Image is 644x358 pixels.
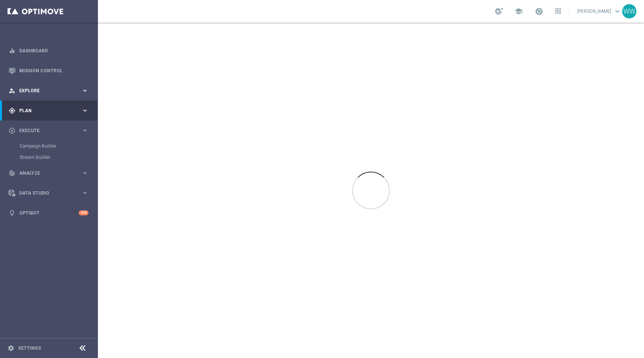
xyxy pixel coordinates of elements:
[19,41,89,61] a: Dashboard
[8,170,89,176] button: track_changes Analyze keyboard_arrow_right
[19,61,89,81] a: Mission Control
[9,47,15,54] i: equalizer
[8,190,89,196] button: Data Studio keyboard_arrow_right
[79,210,89,215] div: +10
[8,210,89,216] button: lightbulb Optibot +10
[8,88,89,94] button: person_search Explore keyboard_arrow_right
[18,346,41,350] a: Settings
[20,154,78,160] a: Stream Builder
[19,203,79,223] a: Optibot
[81,169,89,177] i: keyboard_arrow_right
[81,107,89,114] i: keyboard_arrow_right
[19,108,81,113] span: Plan
[9,87,15,94] i: person_search
[9,210,15,216] i: lightbulb
[9,127,15,134] i: play_circle_outline
[613,7,621,15] span: keyboard_arrow_down
[20,140,97,152] div: Campaign Builder
[8,68,89,74] button: Mission Control
[81,127,89,134] i: keyboard_arrow_right
[20,143,78,149] a: Campaign Builder
[8,128,89,134] button: play_circle_outline Execute keyboard_arrow_right
[9,190,81,197] div: Data Studio
[9,170,15,177] i: track_changes
[20,152,97,163] div: Stream Builder
[9,41,89,61] div: Dashboard
[9,170,81,177] div: Analyze
[81,189,89,197] i: keyboard_arrow_right
[8,345,14,352] i: settings
[19,171,81,175] span: Analyze
[81,87,89,94] i: keyboard_arrow_right
[577,6,622,17] a: [PERSON_NAME]keyboard_arrow_down
[8,108,89,114] button: gps_fixed Plan keyboard_arrow_right
[9,203,89,223] div: Optibot
[19,128,81,133] span: Execute
[514,7,523,15] span: school
[9,127,81,134] div: Execute
[19,88,81,93] span: Explore
[622,4,636,18] div: WW
[9,107,81,114] div: Plan
[9,107,15,114] i: gps_fixed
[8,48,89,54] button: equalizer Dashboard
[9,87,81,94] div: Explore
[9,61,89,81] div: Mission Control
[19,191,81,195] span: Data Studio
